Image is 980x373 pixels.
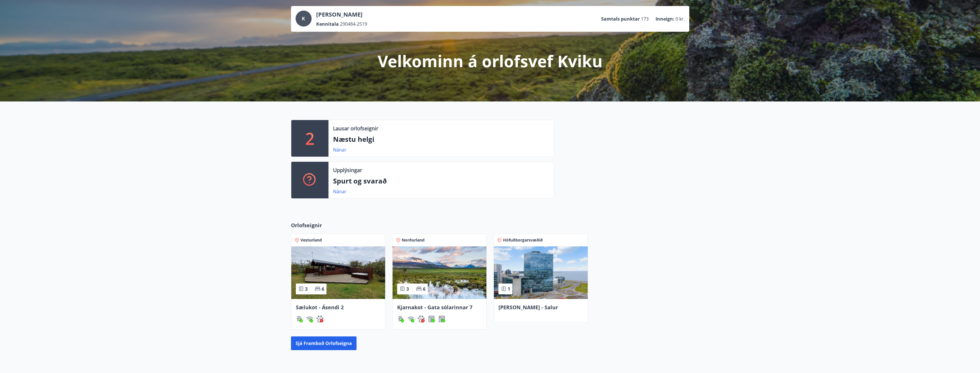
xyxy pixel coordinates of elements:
[291,222,322,229] span: Orlofseignir
[418,316,425,322] div: Gæludýr
[397,304,472,311] span: Kjarnakot - Gata sólarinnar 7
[407,316,414,322] div: Þráðlaust net
[641,16,649,22] span: 173
[438,316,445,322] img: Dl16BY4EX9PAW649lg1C3oBuIaAsR6QVDQBO2cTm.svg
[508,286,510,292] span: 1
[498,304,558,311] span: [PERSON_NAME] - Salur
[378,50,603,72] p: Velkominn á orlofsvef Kviku
[503,237,543,243] span: Höfuðborgarsvæðið
[656,16,674,22] p: Inneign :
[333,188,347,195] a: Nánar
[300,237,322,243] span: Vesturland
[423,286,425,292] span: 6
[333,166,362,174] p: Upplýsingar
[316,316,323,322] div: Gæludýr
[407,316,414,322] img: HJRyFFsYp6qjeUYhR4dAD8CaCEsnIFYZ05miwXoh.svg
[316,316,323,322] img: pxcaIm5dSOV3FS4whs1soiYWTwFQvksT25a9J10C.svg
[333,147,347,153] a: Nánar
[494,246,588,299] img: Paella dish
[333,125,378,132] p: Lausar orlofseignir
[306,316,313,322] div: Þráðlaust net
[418,316,425,322] img: pxcaIm5dSOV3FS4whs1soiYWTwFQvksT25a9J10C.svg
[322,286,324,292] span: 6
[438,316,445,322] div: Þvottavél
[305,286,308,292] span: 3
[305,127,314,149] p: 2
[333,176,549,186] p: Spurt og svarað
[291,246,385,299] img: Paella dish
[676,16,685,22] span: 0 kr.
[601,16,640,22] p: Samtals punktar
[296,316,303,322] img: ZXjrS3QKesehq6nQAPjaRuRTI364z8ohTALB4wBr.svg
[316,11,367,19] p: [PERSON_NAME]
[428,316,435,322] img: hddCLTAnxqFUMr1fxmbGG8zWilo2syolR0f9UjPn.svg
[316,21,339,27] p: Kennitala
[428,316,435,322] div: Þurrkari
[333,134,549,144] p: Næstu helgi
[296,316,303,322] div: Gasgrill
[397,316,404,322] div: Gasgrill
[296,304,344,311] span: Sælukot - Ásendi 2
[397,316,404,322] img: ZXjrS3QKesehq6nQAPjaRuRTI364z8ohTALB4wBr.svg
[402,237,425,243] span: Norðurland
[340,21,367,27] span: 290484-2519
[393,246,486,299] img: Paella dish
[291,336,357,350] button: Sjá framboð orlofseigna
[406,286,409,292] span: 3
[302,15,305,22] span: K
[306,316,313,322] img: HJRyFFsYp6qjeUYhR4dAD8CaCEsnIFYZ05miwXoh.svg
